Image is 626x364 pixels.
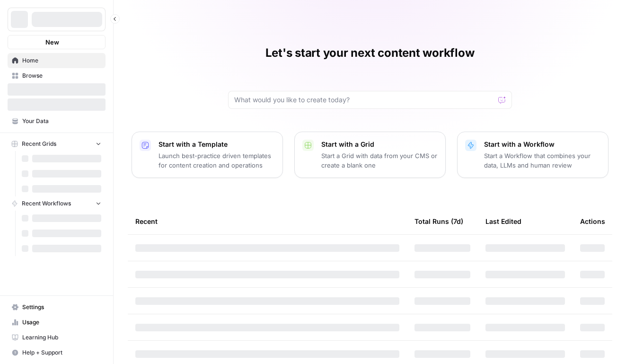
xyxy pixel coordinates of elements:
a: Usage [8,315,106,330]
p: Start a Workflow that combines your data, LLMs and human review [484,151,600,170]
span: Recent Workflows [22,199,71,208]
button: Start with a WorkflowStart a Workflow that combines your data, LLMs and human review [457,132,608,178]
a: Home [8,53,106,68]
button: Help + Support [8,345,106,360]
button: Recent Workflows [8,196,106,211]
button: Start with a GridStart a Grid with data from your CMS or create a blank one [294,132,446,178]
a: Learning Hub [8,330,106,345]
button: Start with a TemplateLaunch best-practice driven templates for content creation and operations [132,132,283,178]
span: Recent Grids [22,140,56,148]
p: Start with a Template [159,140,275,149]
p: Start a Grid with data from your CMS or create a blank one [321,151,438,170]
span: Browse [22,71,101,80]
span: New [45,37,59,47]
div: Last Edited [485,208,521,234]
button: Recent Grids [8,137,106,151]
h1: Let's start your next content workflow [265,45,475,61]
input: What would you like to create today? [234,95,494,105]
span: Learning Hub [22,333,101,342]
a: Settings [8,300,106,315]
div: Total Runs (7d) [414,208,463,234]
span: Help + Support [22,348,101,357]
span: Your Data [22,117,101,125]
span: Settings [22,303,101,311]
p: Launch best-practice driven templates for content creation and operations [159,151,275,170]
a: Browse [8,68,106,83]
span: Home [22,56,101,65]
span: Usage [22,318,101,327]
a: Your Data [8,114,106,129]
p: Start with a Grid [321,140,438,149]
div: Recent [135,208,399,234]
button: New [8,35,106,49]
p: Start with a Workflow [484,140,600,149]
div: Actions [580,208,605,234]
